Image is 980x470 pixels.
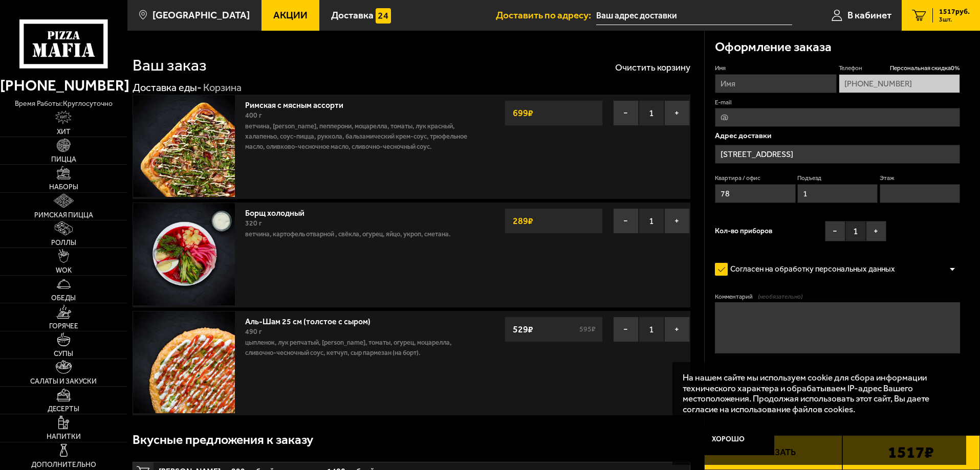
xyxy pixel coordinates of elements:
[245,97,354,110] a: Римская с мясным ассорти
[715,132,960,140] p: Адрес доставки
[715,259,905,280] label: Согласен на обработку персональных данных
[715,41,832,54] h3: Оформление заказа
[56,267,72,274] span: WOK
[510,320,536,339] strong: 529 ₽
[376,8,391,24] img: 15daf4d41897b9f0e9f617042186c801.svg
[664,100,690,126] button: +
[613,208,639,234] button: −
[133,57,207,74] h1: Ваш заказ
[845,221,866,241] span: 1
[510,103,536,123] strong: 699 ₽
[683,424,775,455] button: Хорошо
[34,212,93,219] span: Римская пицца
[715,64,836,73] label: Имя
[639,100,664,126] span: 1
[715,228,772,235] span: Кол-во приборов
[639,317,664,342] span: 1
[847,10,891,20] span: В кабинет
[683,372,950,415] p: На нашем сайте мы используем cookie для сбора информации технического характера и обрабатываем IP...
[880,174,960,183] label: Этаж
[48,406,79,413] span: Десерты
[715,98,960,107] label: E-mail
[797,174,878,183] label: Подъезд
[273,10,308,20] span: Акции
[133,81,202,94] a: Доставка еды-
[496,10,596,20] span: Доставить по адресу:
[715,108,960,127] input: @
[715,74,836,93] input: Имя
[30,378,97,385] span: Салаты и закуски
[245,205,315,218] a: Борщ холодный
[331,10,374,20] span: Доставка
[825,221,845,241] button: −
[245,219,262,228] span: 320 г
[57,128,71,136] span: Хит
[54,350,73,357] span: Супы
[715,293,960,301] label: Комментарий
[245,314,381,326] a: Аль-Шам 25 см (толстое с сыром)
[890,64,960,73] span: Персональная скидка 0 %
[578,326,597,333] s: 595 ₽
[49,184,78,191] span: Наборы
[664,208,690,234] button: +
[133,434,313,446] h3: Вкусные предложения к заказу
[715,174,795,183] label: Квартира / офис
[245,327,262,336] span: 490 г
[866,221,886,241] button: +
[245,121,472,152] p: ветчина, [PERSON_NAME], пепперони, моцарелла, томаты, лук красный, халапеньо, соус-пицца, руккола...
[51,239,76,247] span: Роллы
[758,293,802,301] span: (необязательно)
[510,211,536,231] strong: 289 ₽
[939,8,970,15] span: 1517 руб.
[49,323,78,330] span: Горячее
[615,63,690,72] button: Очистить корзину
[613,100,639,126] button: −
[664,317,690,342] button: +
[639,208,664,234] span: 1
[839,64,960,73] label: Телефон
[51,295,76,302] span: Обеды
[939,16,970,23] span: 3 шт.
[245,229,472,239] p: ветчина, картофель отварной , свёкла, огурец, яйцо, укроп, сметана.
[153,10,250,20] span: [GEOGRAPHIC_DATA]
[839,74,960,93] input: +7 (
[203,81,242,95] div: Корзина
[613,317,639,342] button: −
[245,338,472,358] p: цыпленок, лук репчатый, [PERSON_NAME], томаты, огурец, моцарелла, сливочно-чесночный соус, кетчуп...
[47,433,81,440] span: Напитки
[51,156,76,163] span: Пицца
[31,461,96,468] span: Дополнительно
[596,6,792,25] input: Ваш адрес доставки
[245,111,262,120] span: 400 г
